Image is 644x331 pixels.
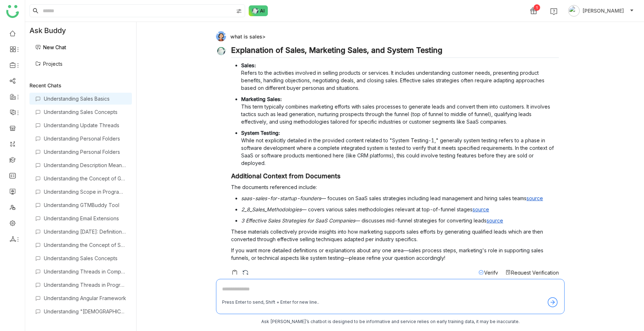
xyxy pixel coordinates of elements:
h2: Explanation of Sales, Marketing Sales, and System Testing [231,46,559,58]
div: Understanding "[DEMOGRAPHIC_DATA]" Concept [44,308,126,314]
div: Understanding [DATE]: Definition & Significance [44,229,126,235]
img: help.svg [550,8,557,15]
div: Understanding Personal Folders [44,149,126,155]
p: These materials collectively provide insights into how marketing supports sales efforts by genera... [231,228,559,243]
div: Press Enter to send, Shift + Enter for new line.. [222,299,319,306]
div: Ask Buddy [25,22,136,39]
div: Understanding Description Meaning [44,162,126,168]
span: [PERSON_NAME] [583,7,624,15]
div: Understanding Personal Folders [44,135,126,142]
a: source [526,195,543,201]
div: what is sales> [216,31,559,41]
img: logo [6,5,19,18]
strong: Sales: [241,62,256,68]
p: While not explicitly detailed in the provided content related to "System Testing-1," generally sy... [241,129,559,167]
div: Understanding Threads in Computing [44,268,126,275]
a: New Chat [35,44,66,50]
img: avatar [568,5,580,17]
span: Request Verification [511,270,559,276]
h3: Additional Context from Documents [231,172,559,180]
p: — discusses mid-funnel strategies for converting leads [241,217,559,224]
em: 3 Effective Sales Strategies for SaaS Companies [241,217,355,224]
em: saas-sales-for-startup-founders [241,195,321,201]
p: — focuses on SaaS sales strategies including lead management and hiring sales teams [241,194,559,202]
button: [PERSON_NAME] [567,5,635,17]
div: Understanding Sales Concepts [44,322,126,328]
a: source [473,206,489,212]
div: Recent Chats [29,82,132,88]
img: regenerate-askbuddy.svg [242,269,249,276]
div: 1 [534,4,540,11]
p: — covers various sales methodologies relevant at top-of-funnel stages [241,206,559,213]
a: source [487,217,503,224]
div: Understanding Sales Concepts [44,109,126,115]
div: Understanding Threads in Programming [44,282,126,288]
img: search-type.svg [236,8,242,14]
div: Understanding Angular Framework [44,295,126,301]
div: Ask [PERSON_NAME]’s chatbot is designed to be informative and service relies on early training da... [216,318,565,325]
div: Understanding Email Extensions [44,215,126,221]
img: ask-buddy-normal.svg [249,5,268,16]
div: Understanding Sales Basics [44,96,126,102]
div: Understanding Scope in Programming [44,189,126,195]
img: copy-askbuddy.svg [231,269,238,276]
em: 2_8_Sales_Methodologies [241,206,302,212]
div: Understanding Update Threads [44,122,126,128]
strong: Marketing Sales: [241,96,282,102]
div: Understanding the Concept of Search [44,242,126,248]
p: Refers to the activities involved in selling products or services. It includes understanding cust... [241,61,559,92]
strong: System Testing: [241,130,280,136]
div: Understanding GTMBuddy Tool [44,202,126,208]
p: The documents referenced include: [231,183,559,191]
p: If you want more detailed definitions or explanations about any one area—sales process steps, mar... [231,247,559,262]
a: Projects [35,61,63,67]
p: This term typically combines marketing efforts with sales processes to generate leads and convert... [241,95,559,125]
div: Understanding Sales Concepts [44,255,126,261]
span: Verify [484,270,498,276]
div: Understanding the Concept of Generality [44,175,126,181]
